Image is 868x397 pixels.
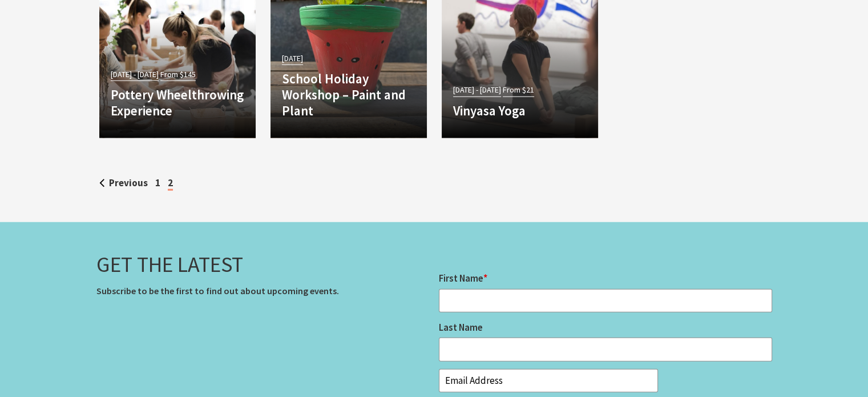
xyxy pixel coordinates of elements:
[96,284,430,299] p: Subscribe to be the first to find out about upcoming events.
[168,177,173,191] span: 2
[453,83,501,97] span: [DATE] - [DATE]
[453,103,587,119] h4: Vinyasa Yoga
[111,87,244,118] h4: Pottery Wheelthrowing Experience
[111,68,159,81] span: [DATE] - [DATE]
[503,83,534,97] span: From $21
[160,68,196,81] span: From $145
[439,369,658,393] input: Email Address
[155,177,160,189] a: 1
[439,272,487,284] label: First Name
[96,254,430,275] h3: GET THE LATEST
[439,321,483,334] label: Last Name
[282,71,415,118] h4: School Holiday Workshop – Paint and Plant
[282,52,303,65] span: [DATE]
[99,177,148,189] a: Previous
